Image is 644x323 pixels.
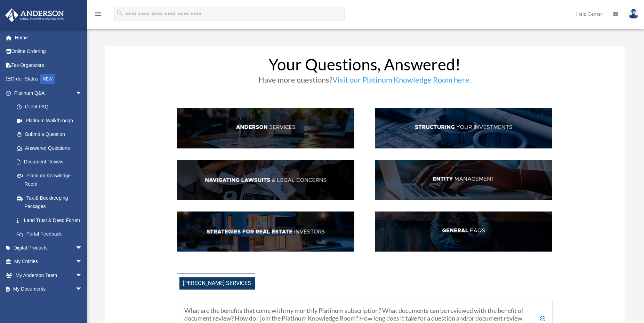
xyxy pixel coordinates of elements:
img: EntManag_hdr [375,160,552,200]
a: My Documentsarrow_drop_down [5,282,93,296]
a: Portal Feedback [10,227,93,241]
h1: Your Questions, Answered! [177,56,553,76]
img: StructInv_hdr [375,108,552,148]
a: Platinum Walkthrough [10,114,93,128]
span: arrow_drop_down [75,282,89,297]
i: search [116,9,124,17]
a: Online Ordering [5,45,93,59]
i: menu [94,10,102,18]
a: Tax & Bookkeeping Packages [10,191,93,213]
span: arrow_drop_down [75,296,89,310]
a: My Anderson Teamarrow_drop_down [5,268,93,282]
span: arrow_drop_down [75,86,89,100]
img: AndServ_hdr [177,108,354,148]
a: menu [94,12,102,18]
img: GenFAQ_hdr [375,212,552,252]
a: Platinum Q&Aarrow_drop_down [5,86,93,100]
h3: Have more questions? [177,76,553,87]
a: Home [5,31,93,45]
img: Anderson Advisors Platinum Portal [3,8,66,22]
a: Online Learningarrow_drop_down [5,296,93,310]
img: User Pic [628,9,639,19]
img: StratsRE_hdr [177,212,354,252]
a: Client FAQ [10,100,89,114]
span: [PERSON_NAME] Services [179,277,255,290]
a: Land Trust & Deed Forum [10,213,93,227]
div: NEW [40,74,55,84]
a: Visit our Platinum Knowledge Room here. [332,75,471,88]
span: arrow_drop_down [75,268,89,283]
a: Digital Productsarrow_drop_down [5,241,93,255]
a: Submit a Question [10,128,93,141]
span: arrow_drop_down [75,255,89,269]
a: Answered Questions [10,141,93,155]
a: My Entitiesarrow_drop_down [5,255,93,269]
img: NavLaw_hdr [177,160,354,200]
a: Document Review [10,155,93,169]
span: arrow_drop_down [75,241,89,255]
a: Order StatusNEW [5,72,93,86]
a: Tax Organizers [5,58,93,72]
a: Platinum Knowledge Room [10,169,93,191]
